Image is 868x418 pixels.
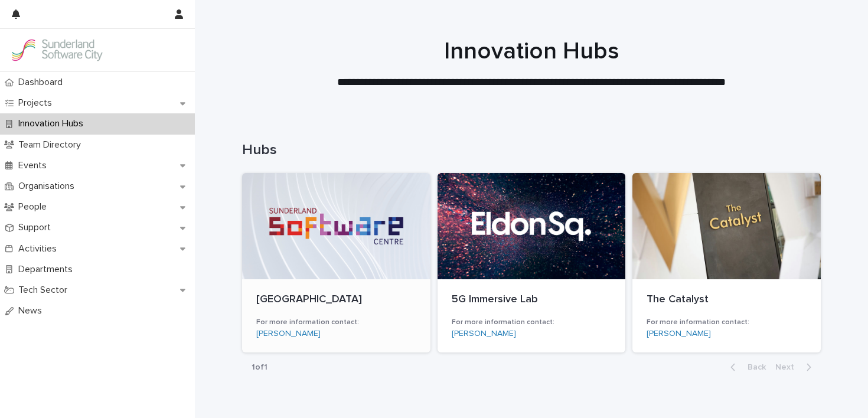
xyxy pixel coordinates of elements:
button: Back [721,362,771,373]
p: The Catalyst [647,293,807,306]
p: People [14,201,56,213]
p: 5G Immersive Lab [452,293,612,306]
p: Events [14,160,56,171]
p: Projects [14,97,61,109]
p: Tech Sector [14,285,77,296]
p: Support [14,222,60,233]
a: The CatalystFor more information contact:[PERSON_NAME] [632,173,821,353]
p: [GEOGRAPHIC_DATA] [256,293,416,306]
button: Next [771,362,821,373]
a: [PERSON_NAME] [647,329,711,339]
img: Kay6KQejSz2FjblR6DWv [9,38,104,62]
p: News [14,305,51,316]
p: Activities [14,243,66,254]
a: [PERSON_NAME] [256,329,321,339]
h3: For more information contact: [452,318,612,327]
p: Organisations [14,181,84,192]
h3: For more information contact: [647,318,807,327]
p: Innovation Hubs [14,118,93,129]
p: Dashboard [14,77,72,88]
a: [GEOGRAPHIC_DATA]For more information contact:[PERSON_NAME] [242,173,430,353]
p: Team Directory [14,139,90,151]
span: Back [740,363,766,371]
a: [PERSON_NAME] [452,329,516,339]
span: Next [775,363,801,371]
h1: Innovation Hubs [242,37,821,66]
p: Departments [14,264,82,275]
p: 1 of 1 [242,353,277,382]
h3: For more information contact: [256,318,416,327]
a: 5G Immersive LabFor more information contact:[PERSON_NAME] [438,173,626,353]
h1: Hubs [242,142,821,159]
